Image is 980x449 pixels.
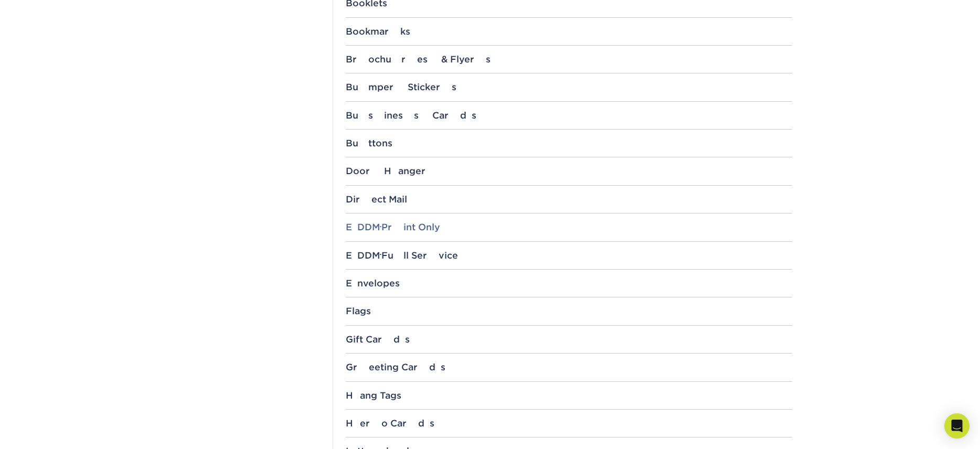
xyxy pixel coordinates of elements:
[346,390,792,401] div: Hang Tags
[346,222,792,232] div: EDDM Print Only
[346,334,792,345] div: Gift Cards
[346,54,792,65] div: Brochures & Flyers
[346,110,792,121] div: Business Cards
[380,225,381,230] small: ®
[346,194,792,205] div: Direct Mail
[346,418,792,429] div: Hero Cards
[346,26,792,37] div: Bookmarks
[346,306,792,316] div: Flags
[346,250,792,261] div: EDDM Full Service
[346,362,792,372] div: Greeting Cards
[346,278,792,288] div: Envelopes
[346,82,792,92] div: Bumper Stickers
[944,413,970,439] div: Open Intercom Messenger
[380,253,381,258] small: ®
[346,138,792,148] div: Buttons
[346,166,792,176] div: Door Hanger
